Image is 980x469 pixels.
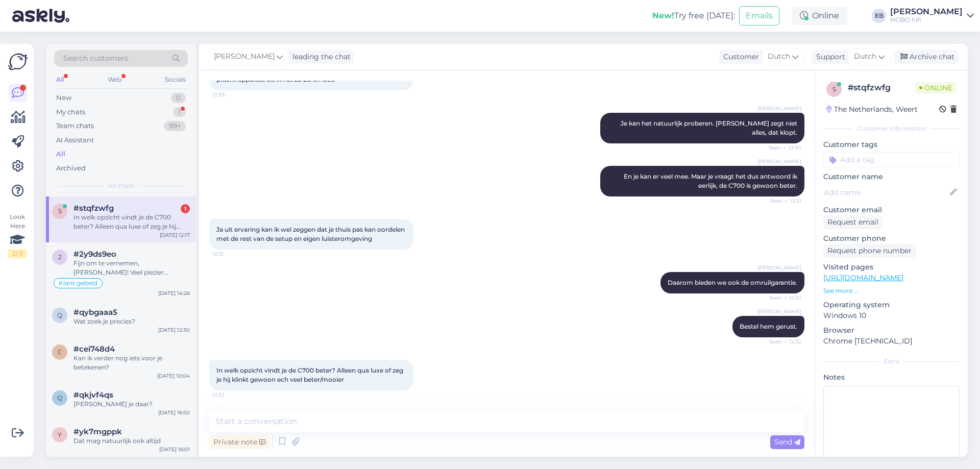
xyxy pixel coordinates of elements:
p: See more ... [823,286,960,295]
div: All [56,149,65,159]
div: Kan ik verder nog iets voor je betekenen? [73,354,190,372]
div: Extra [823,357,960,366]
span: Seen ✓ 12:32 [763,338,801,345]
div: [DATE] 16:50 [158,409,190,416]
span: [PERSON_NAME] [757,105,801,112]
div: Request phone number [823,244,916,258]
span: s [832,85,836,93]
div: Support [812,52,845,62]
div: [PERSON_NAME] je daar? [73,400,190,409]
div: 1 [173,107,186,117]
div: Private note [209,435,269,449]
span: Seen ✓ 12:30 [763,144,801,152]
div: Archive chat [894,50,959,64]
div: [DATE] 10:04 [157,372,190,380]
div: AI Assistant [56,135,94,145]
span: Dutch [768,51,790,62]
p: Visited pages [823,262,960,273]
div: [DATE] 12:30 [158,326,190,334]
div: All [54,73,66,86]
div: [DATE] 14:26 [158,289,190,297]
span: In welk opzicht vindt je de C700 beter? Alleen qua luxe of zeg je hij klinkt gewoon ech veel bete... [216,366,405,383]
a: [PERSON_NAME]HOBO hifi [890,8,974,24]
p: Customer tags [823,139,960,150]
div: [DATE] 12:17 [160,231,190,239]
b: New! [652,11,674,20]
span: Search customers [63,53,128,64]
span: [PERSON_NAME] [757,264,801,271]
div: EB [872,9,886,23]
div: Customer [719,52,759,62]
div: 1 [181,204,190,213]
div: # stqfzwfg [848,82,915,94]
span: En je kan er veel mee. Maar je vraagt het dus antwoord ik eerlijk, de C700 is gewoon beter. [624,172,799,189]
span: 2 [58,253,62,261]
span: Ja uit ervaring kan ik wel zeggen dat je thuis pas kan oordelen met de rest van de setup en eigen... [216,226,406,242]
div: Dat mag natuurlijk ook altijd [73,436,190,446]
div: My chats [56,107,85,117]
span: #qkjvf4qs [73,390,113,400]
span: q [57,311,62,319]
div: Team chats [56,121,94,131]
span: q [57,394,62,402]
div: HOBO hifi [890,16,963,24]
div: New [56,93,71,103]
p: Customer name [823,171,960,182]
p: Windows 10 [823,310,960,321]
span: #stqfzwfg [73,204,114,213]
div: 0 [171,93,186,103]
div: In welk opzicht vindt je de C700 beter? Alleen qua luxe of zeg je hij klinkt gewoon ech veel bete... [73,213,190,231]
div: Socials [163,73,188,86]
span: Bestel hem gerust. [740,323,797,330]
span: Dutch [854,51,876,62]
div: [PERSON_NAME] [890,8,963,16]
p: Browser [823,325,960,336]
div: Fijn om te vernemen, [PERSON_NAME]! Veel plezier gewenst! [73,259,190,277]
span: [PERSON_NAME] [757,308,801,315]
div: 2 / 3 [8,249,27,258]
span: All chats [108,181,134,190]
div: Request email [823,215,883,229]
span: Klant gebeld [59,280,97,286]
span: s [58,207,62,215]
span: y [58,431,62,438]
span: 12:32 [212,391,251,399]
input: Add name [824,187,948,198]
div: Look Here [8,212,27,258]
div: Try free [DATE]: [652,10,735,22]
p: Customer phone [823,233,960,244]
span: #2y9ds9eo [73,250,116,259]
div: Wat zoek je precies? [73,317,190,326]
span: Online [915,82,957,93]
img: Askly Logo [8,52,28,71]
div: [DATE] 16:01 [159,446,190,453]
span: #yk7mgppk [73,427,122,436]
div: Customer information [823,124,960,133]
div: Web [106,73,124,86]
a: [URL][DOMAIN_NAME] [823,273,903,282]
span: Daarom bieden we ook de omruilgarantie. [668,279,797,286]
span: [PERSON_NAME] [214,51,275,62]
input: Add a tag [823,152,960,167]
span: Seen ✓ 12:31 [763,197,801,205]
p: Notes [823,372,960,383]
div: Online [792,7,847,25]
p: Customer email [823,205,960,215]
p: Chrome [TECHNICAL_ID] [823,336,960,347]
span: Send [774,437,800,447]
div: The Netherlands, Weert [826,104,918,115]
span: c [58,348,62,356]
span: 12:31 [212,250,251,258]
span: #qybgaaa5 [73,308,117,317]
span: 12:29 [212,91,251,98]
div: 99+ [164,121,186,131]
div: Archived [56,163,86,174]
div: leading the chat [288,52,351,62]
p: Operating system [823,300,960,310]
span: #cei748d4 [73,344,115,354]
span: Seen ✓ 12:32 [763,294,801,302]
button: Emails [739,6,779,26]
span: [PERSON_NAME] [757,158,801,165]
span: Je kan het natuurlijk proberen. [PERSON_NAME] zegt niet alles, dat klopt. [621,119,799,136]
